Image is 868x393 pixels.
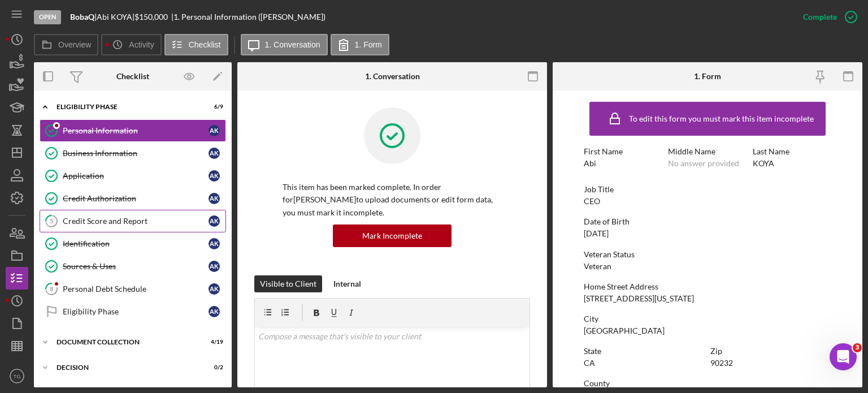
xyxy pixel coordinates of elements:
div: Veteran Status [584,250,831,259]
a: ApplicationAK [40,165,226,187]
button: Messages [75,278,150,323]
img: logo [23,21,41,40]
div: 90232 [710,359,733,368]
button: Search for help [16,157,210,180]
div: 1. Conversation [365,72,420,81]
div: | [70,12,97,21]
div: A K [209,170,220,182]
div: Decision [57,364,195,371]
tspan: 5 [50,217,53,224]
a: IdentificationAK [40,232,226,255]
div: Visible to Client [260,275,316,292]
button: Visible to Client [254,275,322,292]
button: Activity [101,34,161,55]
a: Personal InformationAK [40,119,226,142]
span: $150,000 [134,12,168,21]
div: 1. Form [694,72,721,81]
a: Sources & UsesAK [40,255,226,278]
text: TG [13,373,20,379]
div: Home Street Address [584,282,831,291]
div: To edit this form you must mark this item incomplete [629,114,814,123]
div: Job Title [584,185,831,194]
div: Checklist [116,72,149,81]
tspan: 8 [50,285,53,292]
div: Update Permissions Settings [23,210,189,222]
label: 1. Conversation [265,40,320,49]
div: Identification [63,239,209,248]
div: Credit Authorization [63,194,209,203]
a: Business InformationAK [40,142,226,165]
div: City [584,314,831,323]
div: Close [194,18,215,38]
div: Personal Information [63,126,209,135]
div: Exporting Data [16,247,210,268]
div: Veteran [584,262,611,271]
div: Middle Name [668,147,747,156]
img: Profile image for Allison [142,18,165,41]
div: KOYA [753,159,774,168]
div: CEO [584,197,600,206]
a: Credit AuthorizationAK [40,187,226,210]
div: Abi [584,159,596,168]
div: Document Collection [57,339,195,346]
div: Personal Debt Schedule [63,284,209,293]
div: A K [209,261,220,272]
div: Date of Birth [584,217,831,226]
div: 0 / 2 [203,364,223,371]
div: First Name [584,147,662,156]
p: How can we help? [23,119,203,138]
label: Overview [58,40,91,49]
div: A K [209,238,220,249]
div: A K [209,193,220,204]
div: Open [34,10,61,24]
div: Pipeline and Forecast View [23,189,189,201]
a: 5Credit Score and ReportAK [40,210,226,232]
div: Application [63,171,209,180]
div: Update Permissions Settings [16,205,210,226]
button: TG [6,365,28,387]
div: [DATE] [584,229,609,238]
a: Eligibility PhaseAK [40,300,226,323]
div: A K [209,283,220,295]
div: A K [209,148,220,159]
button: Internal [328,275,367,292]
div: No answer provided [668,159,739,168]
div: A K [209,306,220,317]
div: State [584,347,705,356]
div: Sources & Uses [63,262,209,271]
p: This item has been marked complete. In order for [PERSON_NAME] to upload documents or edit form d... [283,181,502,219]
div: [GEOGRAPHIC_DATA] [584,326,665,335]
span: Messages [94,306,133,314]
button: Help [151,278,226,323]
label: Checklist [189,40,221,49]
div: Eligibility Phase [57,103,195,110]
span: Search for help [23,163,92,175]
div: 6 / 9 [203,103,223,110]
b: BobaQ [70,12,94,21]
button: Complete [792,6,862,28]
div: [STREET_ADDRESS][US_STATE] [584,294,694,303]
label: 1. Form [355,40,382,49]
div: Zip [710,347,831,356]
label: Activity [129,40,154,49]
button: 1. Form [331,34,389,55]
span: 3 [853,343,862,352]
div: A K [209,125,220,136]
div: Complete [803,6,837,28]
span: Home [25,306,50,314]
div: | 1. Personal Information ([PERSON_NAME]) [171,12,325,21]
iframe: Intercom live chat [830,343,857,370]
span: Help [179,306,197,314]
div: Eligibility Phase [63,307,209,316]
div: Exporting Data [23,252,189,264]
button: Overview [34,34,98,55]
img: Profile image for Christina [164,18,186,41]
div: Mark Incomplete [362,224,422,247]
button: Checklist [164,34,228,55]
div: Pipeline and Forecast View [16,184,210,205]
div: 4 / 19 [203,339,223,346]
div: Last Name [753,147,831,156]
p: Hi [PERSON_NAME] 👋 [23,80,203,119]
div: A K [209,215,220,227]
div: County [584,379,831,388]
